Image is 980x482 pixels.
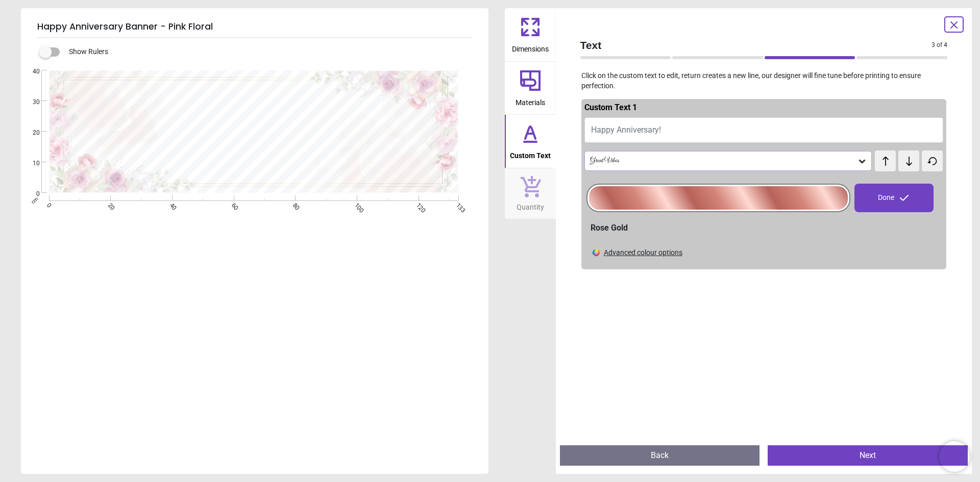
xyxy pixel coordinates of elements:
[854,184,934,212] div: Done
[20,159,40,168] span: 10
[592,248,601,257] img: Color wheel
[20,129,40,137] span: 20
[939,441,970,472] iframe: Brevo live chat
[20,190,40,198] span: 0
[768,445,968,466] button: Next
[505,8,556,61] button: Dimensions
[505,62,556,115] button: Materials
[584,103,637,112] span: Custom Text 1
[505,168,556,219] button: Quantity
[37,16,472,38] h5: Happy Anniversary Banner - Pink Floral
[604,248,682,258] div: Advanced colour options
[932,41,947,49] span: 3 of 4
[591,222,944,234] div: Rose Gold
[20,98,40,107] span: 30
[589,157,857,165] div: Great Vibes
[572,71,956,91] p: Click on the custom text to edit, return creates a new line, our designer will fine tune before p...
[591,125,661,135] span: Happy Anniversary!
[45,46,488,58] div: Show Rulers
[516,93,545,108] span: Materials
[517,197,544,213] span: Quantity
[510,146,551,161] span: Custom Text
[580,38,932,53] span: Text
[505,115,556,168] button: Custom Text
[512,39,549,55] span: Dimensions
[20,67,40,76] span: 40
[584,117,944,143] button: Happy Anniversary!
[560,445,760,466] button: Back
